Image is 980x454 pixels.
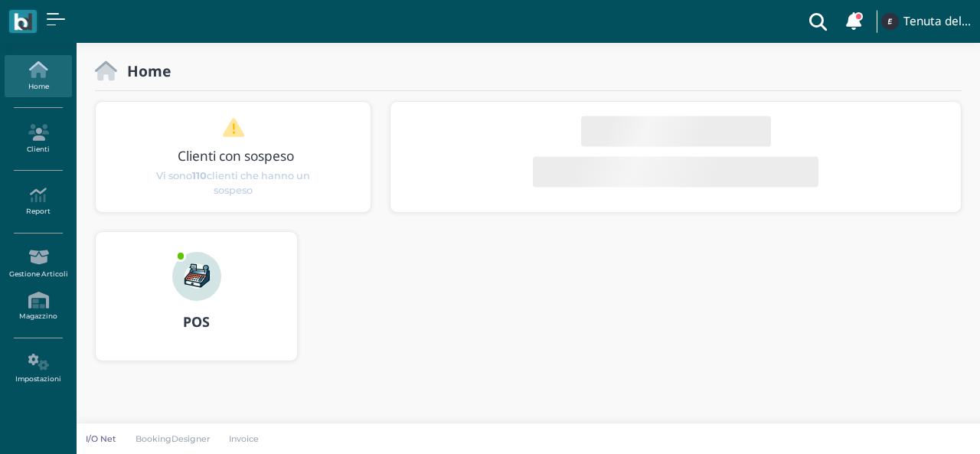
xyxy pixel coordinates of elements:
img: ... [172,252,221,301]
div: 1 / 1 [96,102,371,212]
a: Home [5,55,71,97]
img: ... [881,13,898,30]
img: logo [14,13,31,31]
a: Clienti [5,118,71,160]
a: Impostazioni [5,348,71,390]
a: ... Tenuta del Barco [879,3,971,40]
iframe: Help widget launcher [871,407,967,441]
h2: Home [117,63,171,79]
a: ... POS [95,231,298,380]
a: Magazzino [5,286,71,328]
h3: Clienti con sospeso [128,149,345,163]
a: Clienti con sospeso Vi sono110clienti che hanno un sospeso [125,117,341,198]
h4: Tenuta del Barco [903,15,971,28]
a: Report [5,181,71,223]
b: POS [183,312,210,331]
a: Gestione Articoli [5,243,71,285]
span: Vi sono clienti che hanno un sospeso [152,168,315,197]
b: 110 [192,169,207,181]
